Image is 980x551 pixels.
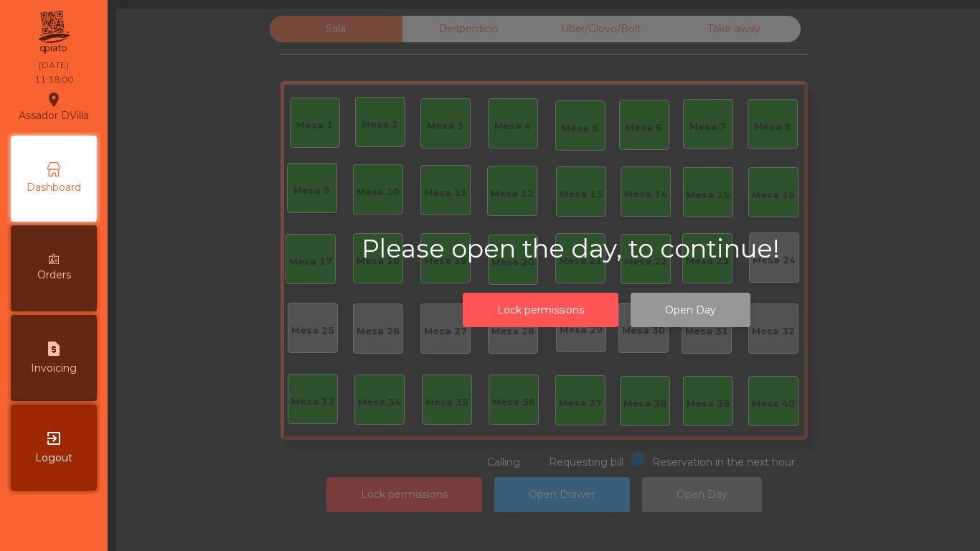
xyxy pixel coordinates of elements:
[45,91,62,108] i: location_on
[27,180,81,195] span: Dashboard
[45,430,62,447] i: exit_to_app
[39,59,69,72] div: [DATE]
[463,293,618,328] button: Lock permissions
[19,89,89,125] div: Assador DVilla
[45,340,62,357] i: request_page
[35,451,72,466] span: Logout
[631,293,750,328] button: Open Day
[36,7,71,57] img: qpiato
[362,234,852,264] h2: Please open the day, to continue!
[37,268,71,283] span: Orders
[34,73,73,86] div: 11:18:00
[31,361,77,376] span: Invoicing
